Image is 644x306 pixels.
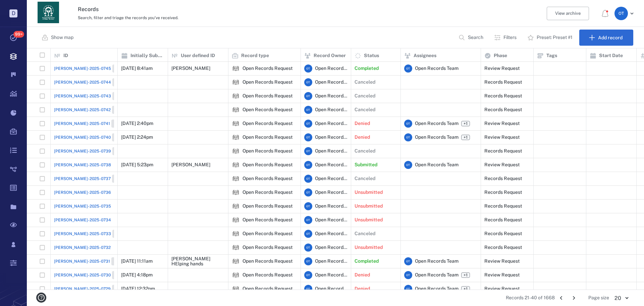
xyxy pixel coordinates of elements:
[364,52,379,59] p: Status
[315,65,347,72] span: Open Records Team
[114,231,129,237] span: Closed
[490,30,522,46] button: Filters
[121,162,153,168] p: [DATE] 5:23pm
[232,285,240,293] img: icon Open Records Request
[404,133,412,141] div: O T
[54,106,130,114] a: [PERSON_NAME]-2025-0742Closed
[484,176,522,181] div: Records Request
[415,65,459,72] span: Open Records Team
[232,147,240,155] div: Open Records Request
[243,259,293,264] div: Open Records Request
[232,188,240,196] div: Open Records Request
[484,286,520,291] div: Review Request
[355,230,375,237] p: Canceled
[415,258,459,265] span: Open Records Team
[130,52,164,59] p: Initially Submitted Date
[304,230,312,238] div: O T
[243,245,293,250] div: Open Records Request
[114,66,129,72] span: Closed
[315,134,347,141] span: Open Records Team
[243,286,293,291] div: Open Records Request
[54,93,111,99] span: [PERSON_NAME]-2025-0743
[171,66,210,71] div: [PERSON_NAME]
[484,121,520,126] div: Review Request
[38,2,59,26] a: Go home
[355,134,370,141] p: Denied
[355,175,375,182] p: Canceled
[54,134,111,140] span: [PERSON_NAME]-2025-0740
[304,202,312,210] div: O T
[304,133,312,141] div: O T
[232,120,240,128] img: icon Open Records Request
[232,230,240,238] div: Open Records Request
[484,80,522,85] div: Records Request
[54,65,111,72] span: [PERSON_NAME]-2025-0745
[315,79,347,86] span: Open Records Team
[415,120,459,127] span: Open Records Team
[609,294,633,302] div: 20
[121,258,153,265] p: [DATE] 11:11am
[54,230,131,238] a: [PERSON_NAME]-2025-0733Closed
[614,7,628,20] div: O T
[461,272,470,278] span: +1
[503,34,517,41] p: Filters
[113,121,128,127] span: Closed
[38,30,79,46] button: Show map
[113,107,129,113] span: Closed
[232,230,240,238] img: icon Open Records Request
[304,216,312,224] div: O T
[243,231,293,236] div: Open Records Request
[304,161,312,169] div: O T
[54,92,131,100] a: [PERSON_NAME]-2025-0743Closed
[415,134,459,141] span: Open Records Team
[54,64,131,73] a: [PERSON_NAME]-2025-0745Closed
[54,78,131,86] a: [PERSON_NAME]-2025-0744Closed
[355,286,370,292] p: Denied
[63,52,68,59] p: ID
[506,295,555,301] span: Records 21-40 of 1668
[232,161,240,169] div: Open Records Request
[38,2,59,23] img: Georgia Department of Human Services logo
[315,272,347,278] span: Open Records Team
[315,244,347,251] span: Open Records Team
[232,188,240,196] img: icon Open Records Request
[121,272,153,278] p: [DATE] 4:18pm
[315,217,347,223] span: Open Records Team
[414,52,436,59] p: Assignees
[315,175,347,182] span: Open Records Team
[232,106,240,114] div: Open Records Request
[355,106,375,113] p: Canceled
[579,30,633,46] button: Add record
[315,230,347,237] span: Open Records Team
[51,34,73,41] p: Show map
[243,204,293,209] div: Open Records Request
[484,190,522,195] div: Records Request
[355,258,379,265] p: Completed
[54,272,111,278] span: [PERSON_NAME]-2025-0730
[54,271,130,279] a: [PERSON_NAME]-2025-0730Closed
[355,162,377,168] p: Submitted
[113,176,129,182] span: Closed
[181,52,215,59] p: User defined ID
[404,64,412,73] div: O T
[34,290,49,305] button: help
[232,64,240,73] img: icon Open Records Request
[355,189,383,196] p: Unsubmitted
[404,161,412,169] div: O T
[232,92,240,100] img: icon Open Records Request
[113,259,128,264] span: Closed
[9,9,17,17] p: D
[54,258,110,264] span: [PERSON_NAME]-2025-0731
[54,162,111,168] a: [PERSON_NAME]-2025-0738
[54,147,131,155] a: [PERSON_NAME]-2025-0739Closed
[232,175,240,183] div: Open Records Request
[232,78,240,86] div: Open Records Request
[304,188,312,196] div: O T
[355,244,383,251] p: Unsubmitted
[232,257,240,265] img: icon Open Records Request
[78,15,178,20] span: Search, filter and triage the records you've received.
[114,93,129,99] span: Closed
[484,231,522,236] div: Records Request
[232,133,240,141] img: icon Open Records Request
